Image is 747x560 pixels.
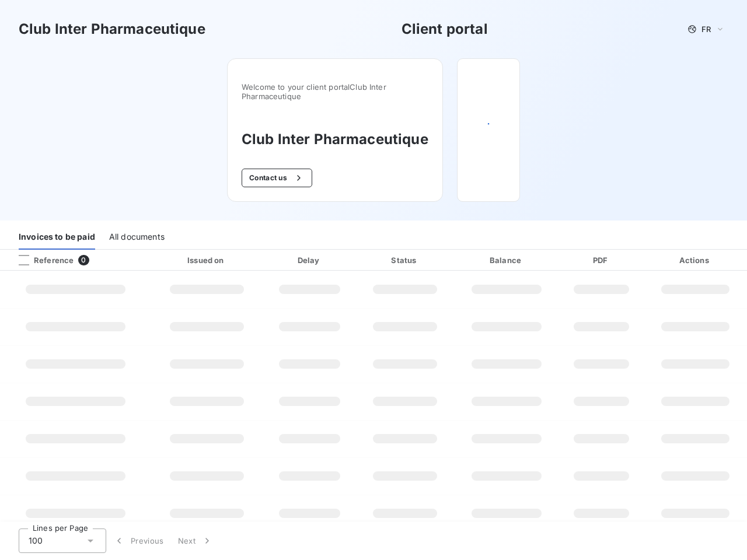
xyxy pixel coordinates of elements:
[109,225,165,250] div: All documents
[645,254,745,266] div: Actions
[701,24,711,34] span: FR
[242,169,312,187] button: Contact us
[19,19,205,40] h3: Club Inter Pharmaceutique
[171,528,220,553] button: Next
[242,82,428,101] span: Welcome to your client portal Club Inter Pharmaceutique
[29,535,43,547] span: 100
[359,254,452,266] div: Status
[456,254,557,266] div: Balance
[402,19,488,40] h3: Client portal
[9,255,74,265] div: Reference
[153,254,260,266] div: Issued on
[242,129,428,150] h3: Club Inter Pharmaceutique
[19,225,95,250] div: Invoices to be paid
[562,254,641,266] div: PDF
[78,255,89,265] span: 0
[106,528,171,553] button: Previous
[266,254,354,266] div: Delay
